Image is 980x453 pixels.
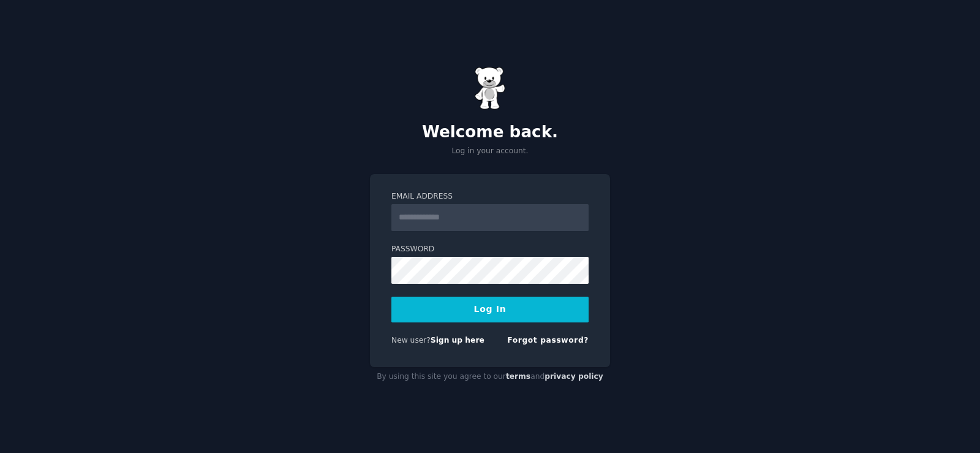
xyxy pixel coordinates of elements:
[391,336,431,345] span: New user?
[475,67,505,110] img: Gummy Bear
[545,372,603,381] a: privacy policy
[431,336,484,345] a: Sign up here
[391,244,589,255] label: Password
[507,336,589,345] a: Forgot password?
[370,367,610,387] div: By using this site you agree to our and
[506,372,530,381] a: terms
[391,191,589,202] label: Email Address
[370,123,610,142] h2: Welcome back.
[370,146,610,157] p: Log in your account.
[391,297,589,322] button: Log In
